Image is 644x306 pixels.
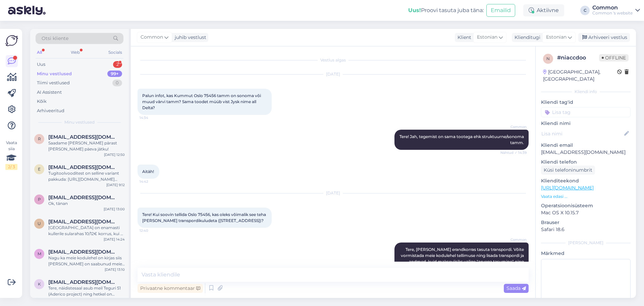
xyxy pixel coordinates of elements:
[486,4,515,17] button: Emailid
[541,185,594,191] a: [URL][DOMAIN_NAME]
[37,98,47,105] div: Kõik
[38,197,41,202] span: p
[523,4,564,16] div: Aktiivne
[138,190,529,196] div: [DATE]
[38,251,41,256] span: m
[48,255,125,267] div: Nagu ka meie kodulehel on kirjas siis [PERSON_NAME] on saabunud meie lattu, toimetab [PERSON_NAME...
[48,194,118,201] span: padarints@gmail.com
[541,177,631,184] p: Klienditeekond
[37,89,62,96] div: AI Assistent
[37,71,72,77] div: Minu vestlused
[140,179,165,184] span: 14:42
[512,34,540,41] div: Klienditugi
[541,202,631,209] p: Operatsioonisüsteem
[48,219,118,225] span: ullelemetti@gmail.com
[37,61,45,68] div: Uus
[501,124,527,129] span: Common
[541,159,631,166] p: Kliendi telefon
[38,221,41,226] span: u
[38,136,41,141] span: r
[36,48,43,57] div: All
[580,6,590,15] div: C
[541,166,595,175] div: Küsi telefoninumbrit
[48,140,125,152] div: Saadame [PERSON_NAME] pärast [PERSON_NAME] päeva jätku!
[546,34,567,41] span: Estonian
[578,33,630,42] div: Arhiveeri vestlus
[106,182,125,187] div: [DATE] 9:12
[37,80,70,86] div: Tiimi vestlused
[401,247,525,270] span: Tere, [PERSON_NAME] erandkorras tasuta transpordi. Võite vormistada meie kodulehel tellimuse ning...
[557,54,599,62] div: # niaccdoo
[37,107,64,114] div: Arhiveeritud
[541,107,631,117] input: Lisa tag
[141,34,163,41] span: Common
[48,249,118,255] span: machavarianimaia@yahoo.com
[104,152,125,157] div: [DATE] 12:50
[592,5,640,16] a: CommonCommon 's website
[408,7,421,13] b: Uus!
[142,169,154,174] span: Aitäh!
[5,140,17,170] div: Vaata siia
[138,284,203,293] div: Privaatne kommentaar
[48,134,118,140] span: riho.kuppart@hingelugu.ee
[399,134,525,145] span: Tere! Jah, tegemist on sama tootega ehk struktuurne/sonoma tamm.
[541,193,631,200] p: Vaata edasi ...
[48,285,125,297] div: Tere, näidistesaal asub meil Teguri 51 (Aderico project) ning hetkel on tühjendusmüük, kogu [PERS...
[42,35,68,42] span: Otsi kliente
[541,120,631,127] p: Kliendi nimi
[543,69,617,83] div: [GEOGRAPHIC_DATA], [GEOGRAPHIC_DATA]
[48,170,125,182] div: Tugitoolvooditest on selline variant pakkuda: [URL][DOMAIN_NAME][PERSON_NAME]
[541,209,631,216] p: Mac OS X 10.15.7
[500,150,527,155] span: Nähtud ✓ 14:39
[138,71,529,77] div: [DATE]
[107,48,123,57] div: Socials
[592,10,633,16] div: Common 's website
[5,164,17,170] div: 2 / 3
[107,71,122,77] div: 99+
[104,207,125,212] div: [DATE] 13:00
[5,34,18,47] img: Askly Logo
[541,142,631,149] p: Kliendi email
[140,228,165,233] span: 12:40
[455,34,471,41] div: Klient
[48,279,118,285] span: kertuorin9@gmail.com
[113,61,122,68] div: 2
[541,89,631,95] div: Kliendi info
[48,225,125,237] div: [GEOGRAPHIC_DATA] on enamasti kullerile sularahas 10/12€ korrus, kui ei ole kulleriga teisiti kok...
[104,237,125,242] div: [DATE] 14:24
[408,6,484,14] div: Proovi tasuta juba täna:
[172,34,206,41] div: juhib vestlust
[541,99,631,106] p: Kliendi tag'id
[48,164,118,170] span: ennbaumann@gmail.com
[541,240,631,246] div: [PERSON_NAME]
[112,80,122,86] div: 0
[142,93,262,110] span: Palun infot, kas Kummut Oslo 75456 tamm on sonoma või muud värvi tamm? Sama toodet müüb vist Jysk...
[477,34,497,41] span: Estonian
[541,250,631,257] p: Märkmed
[546,56,550,61] span: n
[38,167,41,172] span: e
[48,201,125,207] div: Ok, tänan
[140,115,165,120] span: 14:34
[142,212,267,223] span: Tere! Kui soovin tellida Oslo 75456, kas oleks võimalik see teha [PERSON_NAME] transpordikuludeta...
[69,48,81,57] div: Web
[599,54,629,61] span: Offline
[501,237,527,242] span: Common
[38,281,41,287] span: k
[105,267,125,272] div: [DATE] 13:10
[592,5,633,10] div: Common
[64,119,95,125] span: Minu vestlused
[541,130,623,137] input: Lisa nimi
[138,57,529,63] div: Vestlus algas
[104,297,125,302] div: [DATE] 12:45
[541,149,631,156] p: [EMAIL_ADDRESS][DOMAIN_NAME]
[541,226,631,233] p: Safari 18.6
[541,219,631,226] p: Brauser
[506,285,526,291] span: Saada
